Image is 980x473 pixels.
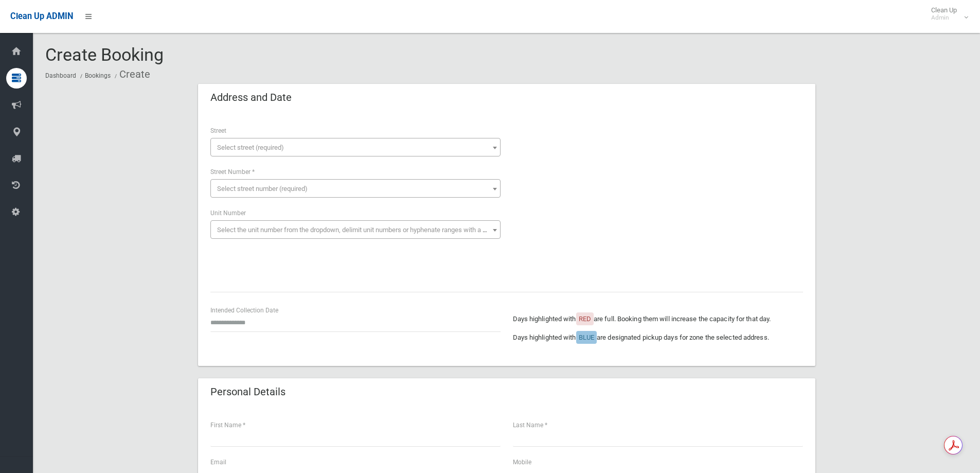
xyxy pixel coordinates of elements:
header: Personal Details [198,382,298,402]
li: Create [112,65,150,84]
span: Select street number (required) [217,185,308,192]
span: Select street (required) [217,144,284,151]
p: Days highlighted with are full. Booking them will increase the capacity for that day. [513,313,803,325]
header: Address and Date [198,87,304,108]
span: Clean Up ADMIN [10,11,73,21]
span: Create Booking [45,44,164,65]
span: Clean Up [926,6,967,22]
p: Days highlighted with are designated pickup days for zone the selected address. [513,331,803,344]
small: Admin [931,14,957,22]
span: RED [579,315,591,323]
span: Select the unit number from the dropdown, delimit unit numbers or hyphenate ranges with a comma [217,226,505,234]
a: Dashboard [45,72,76,79]
span: BLUE [579,334,594,341]
a: Bookings [85,72,111,79]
